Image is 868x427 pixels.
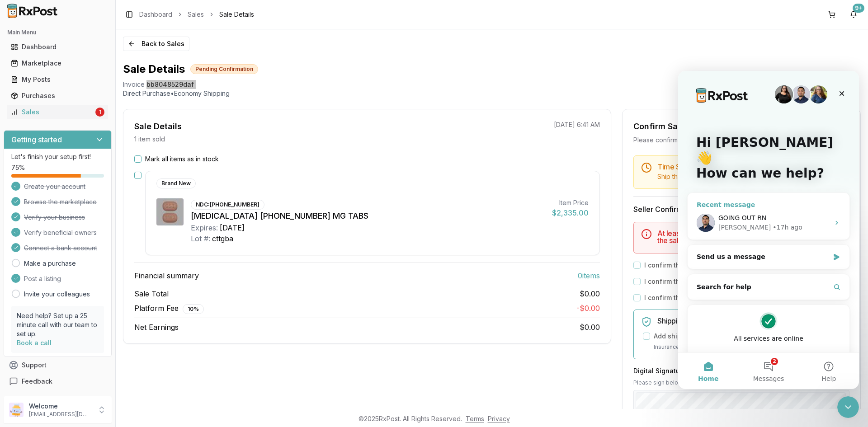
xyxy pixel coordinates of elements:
label: Add shipping insurance for $0.00 ( 1.5 % of order value) [654,332,826,341]
a: Marketplace [7,55,108,71]
button: Purchases [4,89,112,103]
a: Dashboard [139,10,172,19]
div: 1 [95,108,104,117]
div: Sales [11,108,94,117]
button: My Posts [4,72,112,87]
span: Verify beneficial owners [24,228,97,237]
div: Expires: [191,222,218,233]
p: [EMAIL_ADDRESS][DOMAIN_NAME] [29,411,92,418]
span: Platform Fee [134,303,204,314]
div: Sale Details [134,120,182,133]
label: I confirm that all expiration dates are correct [644,293,785,302]
h5: At least one item must be marked as in stock to confirm the sale. [657,230,842,244]
img: Biktarvy 50-200-25 MG TABS [156,198,184,225]
div: cttgba [212,233,233,244]
span: Ship this package by end of day [DATE] . [657,173,779,180]
p: [DATE] 6:41 AM [554,120,600,129]
label: I confirm that all 0 selected items match the listed condition [644,277,831,286]
button: Feedback [4,373,112,389]
a: My Posts [7,71,108,88]
div: [DATE] [220,222,245,233]
nav: breadcrumb [139,10,254,19]
a: Book a call [17,339,52,347]
div: Item Price [552,198,589,207]
button: Support [4,357,112,373]
a: Make a purchase [24,259,76,268]
button: Sales1 [4,105,112,119]
div: NDC: [PHONE_NUMBER] [191,200,264,210]
span: Verify your business [24,213,85,222]
span: Net Earnings [134,322,179,333]
button: Dashboard [4,40,112,54]
button: Marketplace [4,56,112,70]
div: Purchases [11,91,104,100]
iframe: Intercom live chat [837,396,859,418]
a: Privacy [488,415,510,422]
span: 75 % [11,163,25,172]
p: Please sign below to confirm your acceptance of this order [633,379,849,386]
label: Mark all items as in stock [145,155,219,164]
div: Please confirm you have all items in stock before proceeding [633,136,849,145]
p: Welcome [29,402,92,411]
span: Connect a bank account [24,244,97,253]
span: bb8048529daf [146,80,194,89]
h3: Seller Confirmation [633,204,849,215]
h1: Sale Details [123,62,185,76]
div: Marketplace [11,59,104,68]
div: Dashboard [11,42,104,52]
div: 9+ [853,4,864,13]
img: User avatar [9,403,24,417]
div: Invoice [123,80,145,89]
a: Sales1 [7,104,108,120]
span: Sale Total [134,288,169,299]
div: Brand New [156,178,196,188]
span: 0 item s [578,270,600,281]
span: Create your account [24,182,85,191]
iframe: Intercom live chat [678,71,859,389]
h2: Main Menu [7,29,108,36]
p: Let's finish your setup first! [11,152,104,161]
span: Feedback [22,377,52,386]
h5: Time Sensitive [657,163,842,170]
div: 10 % [183,304,204,314]
p: Insurance covers loss, damage, or theft during transit. [654,343,842,352]
div: Pending Confirmation [190,64,258,74]
h3: Digital Signature [633,366,849,375]
span: Sale Details [219,10,254,19]
span: $0.00 [580,323,600,332]
p: Direct Purchase • Economy Shipping [123,89,861,98]
span: - $0.00 [576,304,600,313]
button: 9+ [846,7,861,22]
span: Financial summary [134,270,199,281]
div: $2,335.00 [552,207,589,218]
div: My Posts [11,75,104,84]
p: Need help? Set up a 25 minute call with our team to set up. [17,311,99,338]
h5: Shipping Insurance [657,317,842,324]
button: Back to Sales [123,37,189,51]
div: Lot #: [191,233,210,244]
div: Confirm Sale [633,120,685,133]
p: 1 item sold [134,135,165,144]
